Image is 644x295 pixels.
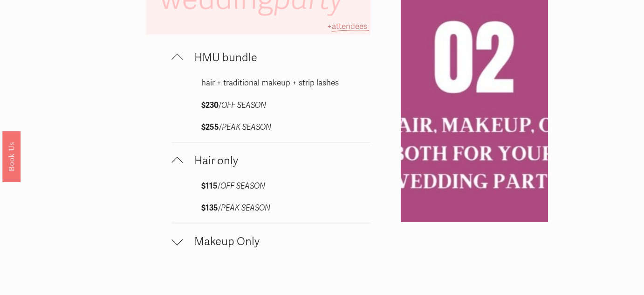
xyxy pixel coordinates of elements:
[220,181,265,191] em: OFF SEASON
[201,122,219,132] strong: $255
[222,122,271,132] em: PEAK SEASON
[221,100,266,110] em: OFF SEASON
[201,203,218,213] strong: $135
[221,203,270,213] em: PEAK SEASON
[328,21,332,31] span: +
[183,51,370,64] span: HMU bundle
[201,201,341,216] p: /
[172,142,370,179] button: Hair only
[332,21,368,31] span: attendees
[201,181,218,191] strong: $115
[201,76,341,91] p: hair + traditional makeup + strip lashes
[172,179,370,223] div: Hair only
[201,120,341,135] p: /
[172,76,370,142] div: HMU bundle
[172,39,370,76] button: HMU bundle
[2,131,21,182] a: Book Us
[201,98,341,113] p: /
[201,100,219,110] strong: $230
[201,179,341,194] p: /
[183,235,370,248] span: Makeup Only
[183,154,370,168] span: Hair only
[172,223,370,260] button: Makeup Only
